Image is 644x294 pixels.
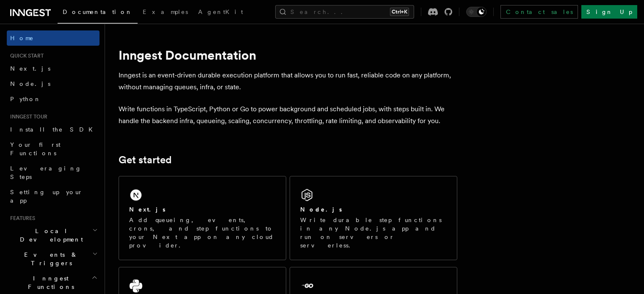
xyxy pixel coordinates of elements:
[7,137,100,161] a: Your first Functions
[466,7,486,17] button: Toggle dark mode
[7,30,100,46] a: Home
[10,80,50,87] span: Node.js
[119,47,457,63] h1: Inngest Documentation
[7,91,100,107] a: Python
[138,3,193,23] a: Examples
[10,34,34,42] span: Home
[198,8,243,15] span: AgentKit
[7,223,100,247] button: Local Development
[7,184,100,208] a: Setting up your app
[290,176,457,260] a: Node.jsWrite durable step functions in any Node.js app and run on servers or serverless.
[7,247,100,271] button: Events & Triggers
[10,126,98,133] span: Install the SDK
[10,141,61,157] span: Your first Functions
[581,5,637,19] a: Sign Up
[193,3,248,23] a: AgentKit
[129,205,166,214] h2: Next.js
[7,122,100,137] a: Install the SDK
[119,103,457,127] p: Write functions in TypeScript, Python or Go to power background and scheduled jobs, with steps bu...
[300,216,447,250] p: Write durable step functions in any Node.js app and run on servers or serverless.
[119,176,286,260] a: Next.jsAdd queueing, events, crons, and step functions to your Next app on any cloud provider.
[300,205,342,214] h2: Node.js
[7,250,92,267] span: Events & Triggers
[390,8,409,16] kbd: Ctrl+K
[119,69,457,93] p: Inngest is an event-driven durable execution platform that allows you to run fast, reliable code ...
[10,96,41,102] span: Python
[63,8,133,15] span: Documentation
[10,189,83,204] span: Setting up your app
[129,216,276,250] p: Add queueing, events, crons, and step functions to your Next app on any cloud provider.
[119,154,171,166] a: Get started
[10,165,82,180] span: Leveraging Steps
[7,227,92,244] span: Local Development
[7,61,100,76] a: Next.js
[7,215,35,222] span: Features
[7,161,100,184] a: Leveraging Steps
[143,8,188,15] span: Examples
[7,274,91,291] span: Inngest Functions
[58,3,138,24] a: Documentation
[7,76,100,91] a: Node.js
[7,52,44,59] span: Quick start
[7,113,47,120] span: Inngest tour
[275,5,414,19] button: Search...Ctrl+K
[10,65,50,72] span: Next.js
[500,5,578,19] a: Contact sales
